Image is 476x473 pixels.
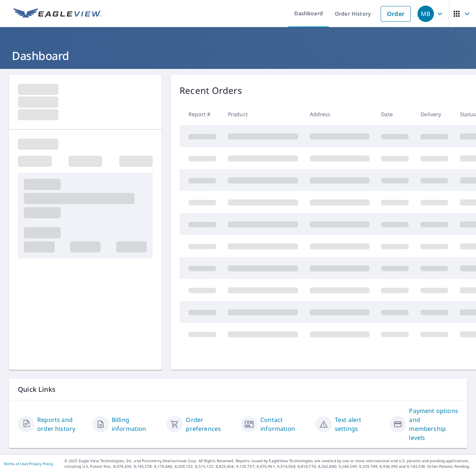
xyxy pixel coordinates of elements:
[4,461,53,466] p: |
[4,461,27,466] a: Terms of Use
[112,415,161,433] a: Billing information
[375,103,415,125] th: Date
[180,103,222,125] th: Report #
[64,458,472,469] p: © 2025 Eagle View Technologies, Inc. and Pictometry International Corp. All Rights Reserved. Repo...
[18,385,458,394] p: Quick Links
[335,415,384,433] a: Text alert settings
[418,6,434,22] div: MB
[222,103,304,125] th: Product
[409,406,458,442] a: Payment options and membership levels
[29,461,53,466] a: Privacy Policy
[415,103,454,125] th: Delivery
[260,415,310,433] a: Contact information
[304,103,375,125] th: Address
[186,415,235,433] a: Order preferences
[9,48,467,63] h1: Dashboard
[381,6,411,22] a: Order
[37,415,86,433] a: Reports and order history
[13,8,101,19] img: EV Logo
[180,84,242,97] p: Recent Orders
